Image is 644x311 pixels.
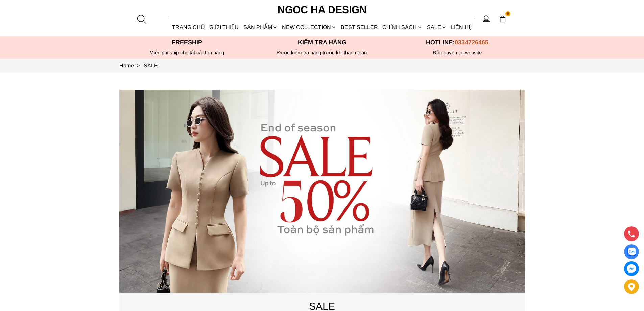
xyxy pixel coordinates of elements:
a: messenger [624,261,639,276]
div: SẢN PHẨM [241,18,280,36]
p: Freeship [119,39,255,46]
p: Hotline: [390,39,525,46]
img: Display image [627,248,636,256]
span: 0334726465 [455,39,488,46]
font: Kiểm tra hàng [298,39,347,46]
div: Chính sách [380,18,425,36]
a: Display image [624,244,639,259]
a: Link to SALE [144,63,158,68]
a: TRANG CHỦ [170,18,207,36]
a: BEST SELLER [339,18,380,36]
a: NEW COLLECTION [280,18,338,36]
a: GIỚI THIỆU [207,18,241,36]
a: Link to Home [119,63,144,68]
div: Miễn phí ship cho tất cả đơn hàng [119,50,255,56]
span: 0 [505,11,511,17]
a: Ngoc Ha Design [271,2,373,18]
img: img-CART-ICON-ksit0nf1 [499,15,506,23]
a: SALE [425,18,449,36]
a: LIÊN HỆ [449,18,474,36]
p: Được kiểm tra hàng trước khi thanh toán [255,50,390,56]
h6: Độc quyền tại website [390,50,525,56]
span: > [134,63,142,68]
